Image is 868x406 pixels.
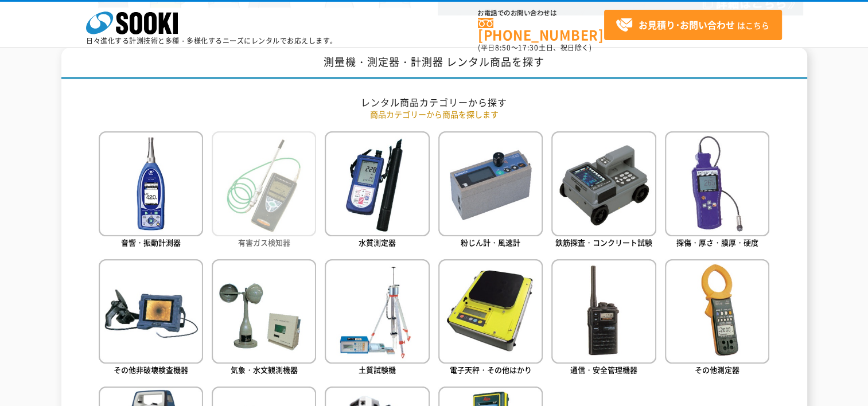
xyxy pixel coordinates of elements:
a: [PHONE_NUMBER] [478,18,604,41]
img: 気象・水文観測機器 [212,259,316,364]
a: 土質試験機 [325,259,429,378]
a: 粉じん計・風速計 [438,131,543,250]
img: 通信・安全管理機器 [551,259,656,364]
span: はこちら [616,17,769,34]
strong: お見積り･お問い合わせ [639,18,735,32]
a: 気象・水文観測機器 [212,259,316,378]
a: 電子天秤・その他はかり [438,259,543,378]
img: 音響・振動計測器 [99,131,203,236]
a: お見積り･お問い合わせはこちら [604,10,782,40]
h2: レンタル商品カテゴリーから探す [99,96,770,108]
a: その他非破壊検査機器 [99,259,203,378]
a: 通信・安全管理機器 [551,259,656,378]
span: その他測定器 [695,364,739,375]
span: 有害ガス検知器 [238,237,290,248]
span: 音響・振動計測器 [121,237,181,248]
p: 商品カテゴリーから商品を探します [99,108,770,120]
h1: 測量機・測定器・計測器 レンタル商品を探す [61,48,807,79]
img: 土質試験機 [325,259,429,364]
a: 水質測定器 [325,131,429,250]
a: 有害ガス検知器 [212,131,316,250]
span: 探傷・厚さ・膜厚・硬度 [676,237,758,248]
a: 鉄筋探査・コンクリート試験 [551,131,656,250]
span: 土質試験機 [359,364,396,375]
img: その他測定器 [665,259,769,364]
span: 鉄筋探査・コンクリート試験 [555,237,652,248]
span: 17:30 [518,42,539,53]
a: 音響・振動計測器 [99,131,203,250]
span: 電子天秤・その他はかり [450,364,532,375]
a: 探傷・厚さ・膜厚・硬度 [665,131,769,250]
a: その他測定器 [665,259,769,378]
img: 水質測定器 [325,131,429,236]
p: 日々進化する計測技術と多種・多様化するニーズにレンタルでお応えします。 [86,37,337,44]
span: 気象・水文観測機器 [231,364,298,375]
span: 水質測定器 [359,237,396,248]
img: 電子天秤・その他はかり [438,259,543,364]
img: 探傷・厚さ・膜厚・硬度 [665,131,769,236]
span: (平日 ～ 土日、祝日除く) [478,42,591,53]
span: お電話でのお問い合わせは [478,10,604,17]
span: 粉じん計・風速計 [461,237,520,248]
span: 通信・安全管理機器 [570,364,637,375]
img: 鉄筋探査・コンクリート試験 [551,131,656,236]
span: 8:50 [495,42,511,53]
span: その他非破壊検査機器 [114,364,188,375]
img: 有害ガス検知器 [212,131,316,236]
img: 粉じん計・風速計 [438,131,543,236]
img: その他非破壊検査機器 [99,259,203,364]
